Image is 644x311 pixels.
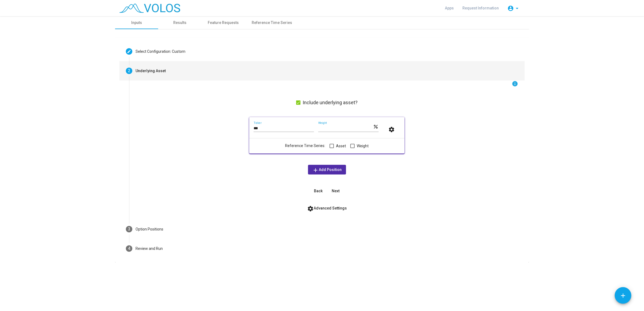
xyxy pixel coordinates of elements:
[208,20,239,26] div: Feature Requests
[332,189,340,193] span: Next
[308,165,346,174] button: Add Position
[252,20,292,26] div: Reference Time Series
[136,246,163,251] div: Review and Run
[136,49,185,54] div: Select Configuration: Custom
[336,143,346,149] span: Asset
[128,246,130,251] span: 4
[388,126,395,133] mat-icon: settings
[314,189,323,193] span: Back
[127,49,131,54] mat-icon: create
[285,143,325,149] div: Reference Time Series:
[507,5,514,12] mat-icon: account_circle
[373,124,379,130] mat-icon: percent
[131,20,142,26] div: Inputs
[615,287,631,304] button: Add icon
[312,167,342,172] span: Add Position
[128,68,130,73] span: 2
[310,186,327,196] button: Back
[458,3,503,13] a: Request Information
[303,99,358,106] span: Include underlying asset?
[303,203,351,213] button: Advanced Settings
[512,81,518,87] mat-icon: info
[136,68,166,74] div: Underlying Asset
[307,205,314,212] mat-icon: settings
[327,186,344,196] button: Next
[312,167,319,173] mat-icon: add
[462,6,499,10] span: Request Information
[619,292,626,299] mat-icon: add
[357,143,369,149] span: Weight
[514,5,520,12] mat-icon: arrow_drop_down
[441,3,458,13] a: Apps
[307,206,347,210] span: Advanced Settings
[445,6,454,10] span: Apps
[173,20,186,26] div: Results
[128,226,130,232] span: 3
[136,226,163,232] div: Option Positions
